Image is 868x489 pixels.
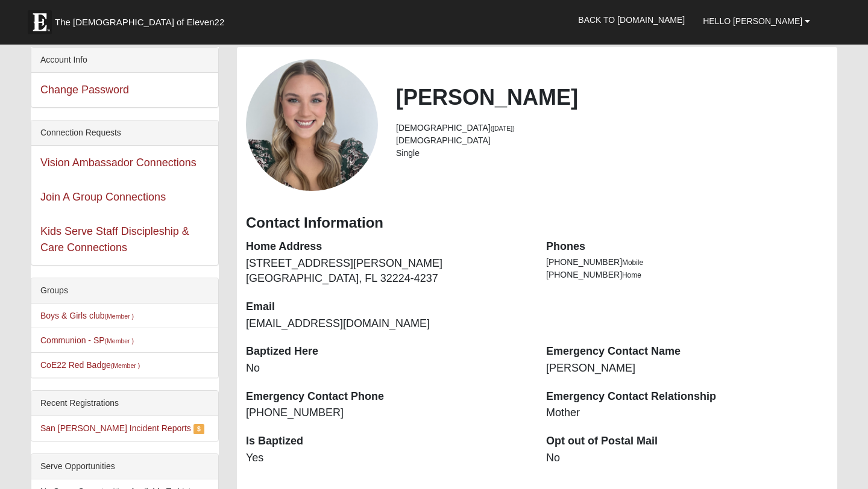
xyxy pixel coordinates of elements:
[546,405,828,421] dd: Mother
[40,157,197,169] a: Vision Ambassador Connections
[40,335,134,345] a: Communion - SP(Member )
[546,344,828,360] dt: Emergency Contact Name
[546,450,828,466] dd: No
[246,405,528,421] dd: [PHONE_NUMBER]
[546,434,828,449] dt: Opt out of Postal Mail
[246,256,528,287] dd: [STREET_ADDRESS][PERSON_NAME] [GEOGRAPHIC_DATA], FL 32224-4237
[246,389,528,405] dt: Emergency Contact Phone
[546,239,828,255] dt: Phones
[105,313,134,320] small: (Member )
[546,269,828,281] li: [PHONE_NUMBER]
[396,122,828,134] li: [DEMOGRAPHIC_DATA]
[546,256,828,269] li: [PHONE_NUMBER]
[28,10,52,34] img: Eleven22 logo
[396,84,828,110] h2: [PERSON_NAME]
[546,389,828,405] dt: Emergency Contact Relationship
[55,16,224,28] span: The [DEMOGRAPHIC_DATA] of Eleven22
[246,316,528,332] dd: [EMAIL_ADDRESS][DOMAIN_NAME]
[569,5,694,35] a: Back to [DOMAIN_NAME]
[694,6,819,36] a: Hello [PERSON_NAME]
[40,360,140,370] a: CoE22 Red Badge(Member )
[111,362,140,369] small: (Member )
[40,84,129,96] a: Change Password
[40,225,189,254] a: Kids Serve Staff Discipleship & Care Connections
[40,311,134,320] a: Boys & Girls club(Member )
[246,450,528,466] dd: Yes
[40,423,191,433] a: San [PERSON_NAME] Incident Reports
[31,48,218,73] div: Account Info
[246,344,528,360] dt: Baptized Here
[22,4,263,34] a: The [DEMOGRAPHIC_DATA] of Eleven22
[105,337,134,344] small: (Member )
[40,191,166,203] a: Join A Group Connections
[246,361,528,376] dd: No
[31,120,218,146] div: Connection Requests
[31,278,218,304] div: Groups
[491,125,515,132] small: ([DATE])
[703,16,802,26] span: Hello [PERSON_NAME]
[246,299,528,315] dt: Email
[622,271,641,279] span: Home
[546,361,828,376] dd: [PERSON_NAME]
[246,214,828,232] h3: Contact Information
[622,258,643,267] span: Mobile
[193,424,204,434] label: $
[31,391,218,416] div: Recent Registrations
[31,454,218,479] div: Serve Opportunities
[246,59,378,191] a: View Fullsize Photo
[246,434,528,449] dt: Is Baptized
[396,134,828,147] li: [DEMOGRAPHIC_DATA]
[246,239,528,255] dt: Home Address
[396,147,828,160] li: Single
